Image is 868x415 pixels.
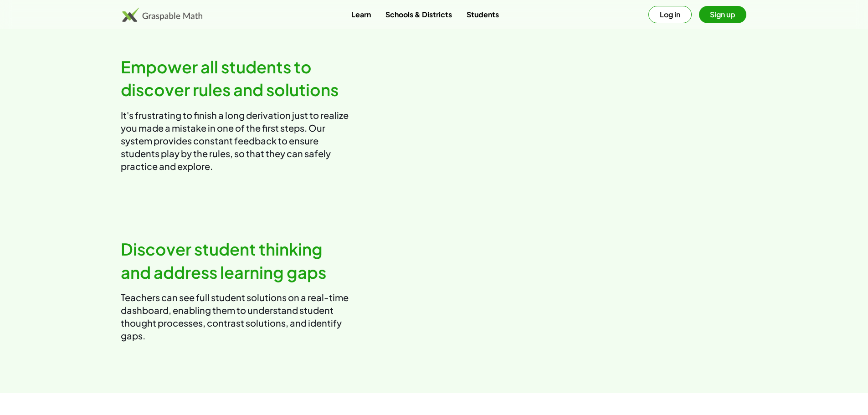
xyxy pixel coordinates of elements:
[121,238,349,284] h2: Discover student thinking and address learning gaps
[459,6,506,23] a: Students
[378,6,459,23] a: Schools & Districts
[648,6,692,23] button: Log in
[121,56,349,102] h2: Empower all students to discover rules and solutions
[699,6,746,23] button: Sign up
[121,109,349,173] p: It's frustrating to finish a long derivation just to realize you made a mistake in one of the fir...
[121,291,349,342] p: Teachers can see full student solutions on a real-time dashboard, enabling them to understand stu...
[344,6,378,23] a: Learn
